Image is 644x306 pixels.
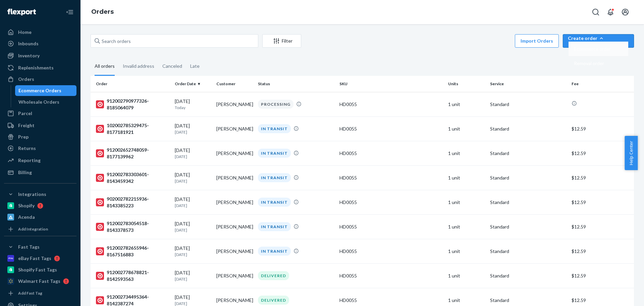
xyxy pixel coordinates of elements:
button: Create orderEcommerce orderRemoval order [563,34,634,48]
p: [DATE] [175,129,211,135]
div: Integrations [18,191,46,198]
button: Close Navigation [63,5,76,19]
a: Inventory [4,50,76,61]
p: Standard [490,101,566,108]
td: [PERSON_NAME] [214,141,255,165]
td: [PERSON_NAME] [214,116,255,141]
td: $12.59 [569,141,634,165]
p: [DATE] [175,227,211,233]
p: Today [175,105,211,110]
div: Parcel [18,110,32,117]
button: Open Search Box [589,5,602,19]
div: Late [190,57,200,75]
div: HD0055 [339,150,443,157]
p: Standard [490,174,566,181]
div: eBay Fast Tags [18,255,51,262]
div: PROCESSING [258,100,293,109]
div: 102002785329475-8177181921 [96,122,169,136]
td: 1 unit [445,263,487,288]
div: [DATE] [175,245,211,257]
div: [DATE] [175,122,211,135]
div: Wholesale Orders [18,99,59,105]
td: [PERSON_NAME] [214,165,255,190]
th: Order Date [172,76,214,92]
div: [DATE] [175,171,211,184]
div: [DATE] [175,269,211,282]
a: Add Integration [4,225,76,233]
ol: breadcrumbs [86,2,119,22]
a: Orders [4,74,76,85]
button: Removal order [569,56,628,70]
div: 912002782655946-8167516883 [96,245,169,258]
div: HD0055 [339,199,443,206]
div: Returns [18,145,36,152]
div: [DATE] [175,147,211,159]
a: Orders [91,8,114,15]
a: Parcel [4,108,76,119]
div: Reporting [18,157,41,164]
div: Invalid address [123,57,154,75]
button: Help Center [625,136,638,170]
td: 1 unit [445,165,487,190]
a: Acenda [4,212,76,222]
div: Create order [568,35,629,42]
button: Open account menu [619,5,632,19]
div: Prep [18,134,29,140]
td: 1 unit [445,92,487,116]
td: $12.59 [569,239,634,263]
td: $12.59 [569,263,634,288]
div: Home [18,29,32,36]
td: 1 unit [445,141,487,165]
div: 912002790977326-8185064079 [96,98,169,111]
button: Fast Tags [4,242,76,252]
a: Walmart Fast Tags [4,276,76,287]
th: Service [487,76,569,92]
a: Inbounds [4,38,76,49]
p: Standard [490,150,566,157]
div: IN TRANSIT [258,198,291,207]
div: 912002783054518-8143378573 [96,220,169,234]
th: Order [91,76,172,92]
a: eBay Fast Tags [4,253,76,264]
div: 902002782215936-8143385223 [96,196,169,209]
div: IN TRANSIT [258,173,291,182]
p: [DATE] [175,276,211,282]
div: Customer [216,81,253,87]
div: Orders [18,76,34,83]
a: Add Fast Tag [4,289,76,297]
td: 1 unit [445,116,487,141]
div: Filter [263,38,301,44]
div: Canceled [162,57,182,75]
div: Shopify Fast Tags [18,266,57,273]
p: Standard [490,248,566,255]
a: Freight [4,120,76,131]
div: Inbounds [18,40,39,47]
th: Units [445,76,487,92]
a: Shopify [4,200,76,211]
td: 1 unit [445,239,487,263]
td: 1 unit [445,214,487,239]
div: Inventory [18,52,40,59]
td: $12.59 [569,116,634,141]
div: IN TRANSIT [258,124,291,133]
a: Reporting [4,155,76,166]
td: $12.59 [569,190,634,214]
div: 912002783303601-8143459342 [96,171,169,185]
div: Replenishments [18,64,54,71]
input: Search orders [91,34,258,48]
td: 1 unit [445,190,487,214]
a: Replenishments [4,62,76,73]
button: Integrations [4,189,76,200]
div: [DATE] [175,220,211,233]
div: HD0055 [339,174,443,181]
a: Returns [4,143,76,154]
div: Freight [18,122,35,129]
div: Fast Tags [18,244,40,250]
td: [PERSON_NAME] [214,263,255,288]
td: [PERSON_NAME] [214,239,255,263]
p: [DATE] [175,178,211,184]
button: Ecommerce order [569,42,628,56]
button: Filter [262,34,301,48]
th: Status [255,76,337,92]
